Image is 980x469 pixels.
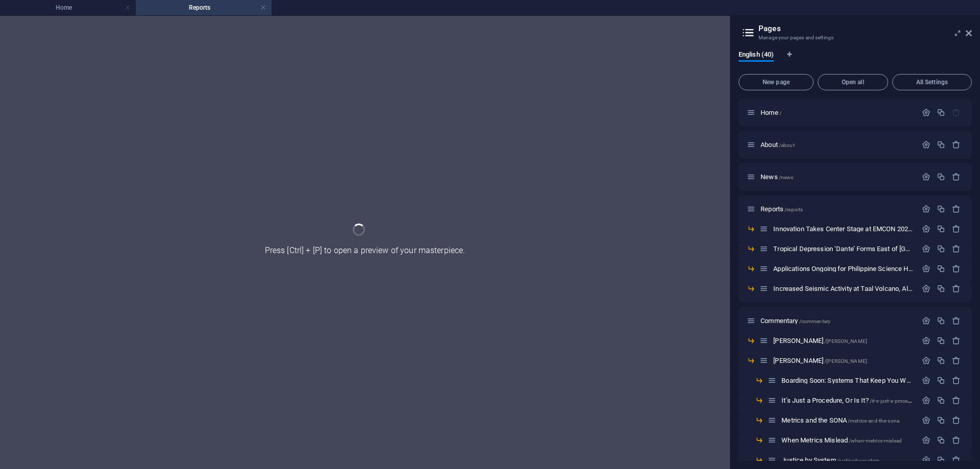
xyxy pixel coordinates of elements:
[779,110,781,116] span: /
[937,376,945,385] div: Duplicate
[761,317,830,325] span: Click to open page
[757,141,917,148] div: About/about
[952,108,961,117] div: The startpage cannot be deleted
[937,456,945,464] div: Duplicate
[897,79,967,85] span: All Settings
[922,205,930,213] div: Settings
[922,436,930,445] div: Settings
[773,357,867,364] span: Click to open page
[937,284,945,293] div: Duplicate
[757,109,917,116] div: Home/
[781,456,879,464] span: Click to open page
[770,265,917,272] div: Applications Ongoing for Philippine Science High School National Competitive Examination 2025
[937,264,945,273] div: Duplicate
[761,109,781,116] span: Click to open page
[761,205,803,213] span: Click to open page
[781,416,899,424] span: Click to open page
[952,225,961,233] div: Remove
[937,225,945,233] div: Duplicate
[822,79,884,85] span: Open all
[937,416,945,425] div: Duplicate
[937,108,945,117] div: Duplicate
[778,417,917,424] div: Metrics and the SONA/metrics-and-the-sona
[922,316,930,325] div: Settings
[922,244,930,253] div: Settings
[952,264,961,273] div: Remove
[922,376,930,385] div: Settings
[781,436,902,444] span: Click to open page
[937,436,945,445] div: Duplicate
[952,336,961,345] div: Remove
[739,51,972,70] div: Language Tabs
[952,205,961,213] div: Remove
[922,456,930,464] div: Settings
[779,142,795,148] span: /about
[770,337,917,344] div: [PERSON_NAME]/[PERSON_NAME]
[922,336,930,345] div: Settings
[952,376,961,385] div: Remove
[761,141,795,149] span: Click to open page
[779,175,794,180] span: /news
[952,356,961,365] div: Remove
[799,318,831,324] span: /commentary
[849,438,902,443] span: /when-metrics-mislead
[778,437,917,443] div: When Metrics Mislead/when-metrics-mislead
[743,79,809,85] span: New page
[952,436,961,445] div: Remove
[757,206,917,212] div: Reports/reports
[952,284,961,293] div: Remove
[757,317,917,324] div: Commentary/commentary
[778,397,917,404] div: It’s Just a Procedure, Or Is It?/it-s-just-a-procedure-or-is-it
[785,207,803,212] span: /reports
[937,172,945,181] div: Duplicate
[937,205,945,213] div: Duplicate
[937,336,945,345] div: Duplicate
[770,357,917,364] div: [PERSON_NAME]/[PERSON_NAME]
[922,416,930,425] div: Settings
[848,418,899,424] span: /metrics-and-the-sona
[818,74,888,90] button: Open all
[952,416,961,425] div: Remove
[952,244,961,253] div: Remove
[773,337,867,344] span: Click to open page
[739,48,774,63] span: English (40)
[770,245,917,252] div: Tropical Depression ‘Dante’ Forms East of [GEOGRAPHIC_DATA], Enhances Southwest Monsoon
[952,396,961,405] div: Remove
[758,33,951,42] h3: Manage your pages and settings
[952,316,961,325] div: Remove
[824,358,867,364] span: /[PERSON_NAME]
[922,396,930,405] div: Settings
[952,140,961,149] div: Remove
[778,457,917,463] div: Justice by System/justice-by-system
[937,244,945,253] div: Duplicate
[739,74,814,90] button: New page
[781,397,934,404] span: Click to open page
[770,285,917,292] div: Increased Seismic Activity at Taal Volcano, Alert Level 1 Remains in Effect
[922,172,930,181] div: Settings
[922,108,930,117] div: Settings
[778,377,917,384] div: Boarding Soon: Systems That Keep You Waiting
[758,24,972,33] h2: Pages
[757,174,917,180] div: News/news
[870,398,934,404] span: /it-s-just-a-procedure-or-is-it
[952,456,961,464] div: Remove
[892,74,972,90] button: All Settings
[136,2,272,13] h4: Reports
[937,140,945,149] div: Duplicate
[770,226,917,232] div: Innovation Takes Center Stage at EMCON 2025/innovation-takes-center-stage-at-emcon-2025
[952,172,961,181] div: Remove
[922,356,930,365] div: Settings
[824,338,867,344] span: /[PERSON_NAME]
[837,458,880,463] span: /justice-by-system
[922,140,930,149] div: Settings
[761,173,793,181] span: Click to open page
[922,264,930,273] div: Settings
[937,396,945,405] div: Duplicate
[922,284,930,293] div: Settings
[937,356,945,365] div: Duplicate
[937,316,945,325] div: Duplicate
[922,225,930,233] div: Settings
